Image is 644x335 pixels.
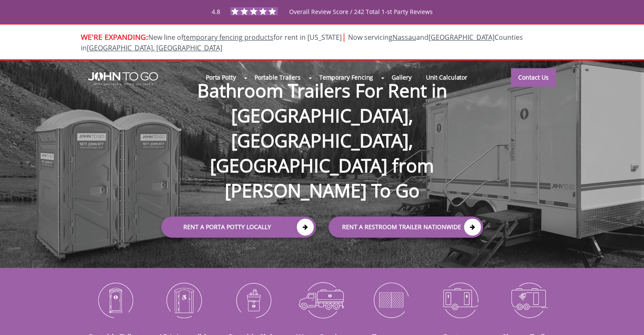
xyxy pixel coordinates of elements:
span: WE'RE EXPANDING: [81,32,148,42]
span: | [342,31,346,42]
img: Portable-Sinks-icon_N.png [225,278,281,322]
span: Overall Review Score / 242 Total 1-st Party Reviews [289,8,433,33]
img: Shower-Trailers-icon_N.png [501,278,557,322]
a: rent a RESTROOM TRAILER Nationwide [329,217,483,238]
img: JOHN to go [88,72,158,86]
img: Temporary-Fencing-cion_N.png [363,278,419,322]
a: [GEOGRAPHIC_DATA] [428,33,495,42]
a: Nassau [392,33,416,42]
img: Restroom-Trailers-icon_N.png [432,278,488,322]
a: Gallery [384,68,418,86]
img: ADA-Accessible-Units-icon_N.png [156,278,212,322]
a: Portable Trailers [247,68,308,86]
a: Unit Calculator [419,68,475,86]
a: [GEOGRAPHIC_DATA], [GEOGRAPHIC_DATA] [87,43,222,53]
a: Porta Potty [199,68,243,86]
a: temporary fencing products [183,33,274,42]
a: Rent a Porta Potty Locally [161,217,316,238]
span: New line of for rent in [US_STATE] [81,33,523,53]
a: Temporary Fencing [312,68,380,86]
img: Portable-Toilets-icon_N.png [87,278,144,322]
h1: Bathroom Trailers For Rent in [GEOGRAPHIC_DATA], [GEOGRAPHIC_DATA], [GEOGRAPHIC_DATA] from [PERSO... [153,51,492,203]
span: Now servicing and Counties in [81,33,523,53]
span: 4.8 [212,8,220,16]
a: Contact Us [511,68,556,87]
img: Waste-Services-icon_N.png [294,278,350,322]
